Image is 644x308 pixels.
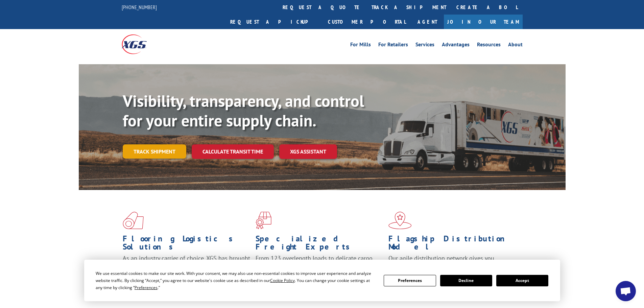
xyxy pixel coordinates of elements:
img: xgs-icon-focused-on-flooring-red [256,212,271,229]
button: Accept [496,275,548,286]
img: xgs-icon-flagship-distribution-model-red [388,212,412,229]
b: Visibility, transparency, and control for your entire supply chain. [123,90,364,131]
a: Customer Portal [323,15,411,29]
a: For Retailers [378,42,408,49]
button: Decline [440,275,492,286]
img: xgs-icon-total-supply-chain-intelligence-red [123,212,144,229]
a: Request a pickup [225,15,323,29]
h1: Flagship Distribution Model [388,235,516,254]
a: XGS ASSISTANT [279,144,337,159]
span: Cookie Policy [270,278,295,283]
a: Join Our Team [444,15,523,29]
h1: Flooring Logistics Solutions [123,235,251,254]
span: Preferences [135,285,158,290]
a: Services [415,42,434,49]
h1: Specialized Freight Experts [256,235,383,254]
button: Preferences [384,275,436,286]
a: Resources [477,42,501,49]
a: Open chat [616,281,636,301]
a: About [508,42,523,49]
div: Cookie Consent Prompt [84,260,560,301]
div: We use essential cookies to make our site work. With your consent, we may also use non-essential ... [96,270,376,291]
a: [PHONE_NUMBER] [122,4,157,10]
a: Advantages [442,42,470,49]
p: From 123 overlength loads to delicate cargo, our experienced staff knows the best way to move you... [256,254,383,284]
a: For Mills [350,42,371,49]
a: Track shipment [123,144,186,159]
span: Our agile distribution network gives you nationwide inventory management on demand. [388,254,513,270]
a: Agent [411,15,444,29]
a: Calculate transit time [192,144,274,159]
span: As an industry carrier of choice, XGS has brought innovation and dedication to flooring logistics... [123,254,250,278]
